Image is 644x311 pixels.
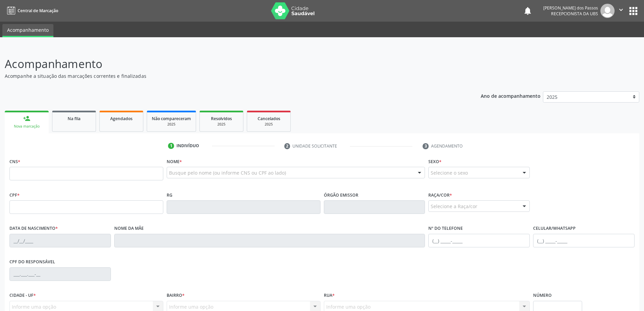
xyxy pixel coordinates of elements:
label: Órgão emissor [324,190,358,200]
div: 2025 [252,122,286,127]
label: Nº do Telefone [428,223,463,234]
div: [PERSON_NAME] dos Passos [543,5,598,11]
i:  [617,6,625,14]
label: Número [533,290,552,301]
label: Data de nascimento [9,223,58,234]
span: Na fila [68,116,80,121]
label: CPF do responsável [9,257,55,267]
a: Acompanhamento [2,24,53,37]
a: Central de Marcação [5,5,58,16]
span: Central de Marcação [18,8,58,14]
div: person_add [23,115,30,122]
label: RG [167,190,172,200]
input: ___.___.___-__ [9,267,111,281]
label: Sexo [428,156,442,167]
label: Raça/cor [428,190,452,200]
div: Nova marcação [9,124,44,129]
input: __/__/____ [9,234,111,247]
label: CNS [9,156,20,167]
label: Rua [324,290,335,301]
span: Selecione o sexo [431,169,468,176]
button:  [615,4,627,18]
label: Bairro [167,290,185,301]
label: CPF [9,190,20,200]
div: 2025 [152,122,191,127]
span: Recepcionista da UBS [551,11,598,17]
label: Nome da mãe [114,223,144,234]
div: Indivíduo [176,143,199,149]
p: Acompanhamento [5,55,449,72]
span: Busque pelo nome (ou informe CNS ou CPF ao lado) [169,169,286,176]
p: Acompanhe a situação das marcações correntes e finalizadas [5,72,449,80]
label: Celular/WhatsApp [533,223,576,234]
button: apps [627,5,639,17]
div: 1 [168,143,174,149]
img: img [600,4,615,18]
p: Ano de acompanhamento [481,91,541,100]
span: Não compareceram [152,116,191,121]
span: Cancelados [258,116,280,121]
input: (__) _____-_____ [533,234,635,247]
div: 2025 [205,122,238,127]
span: Resolvidos [211,116,232,121]
span: Agendados [110,116,133,121]
button: notifications [523,6,532,16]
input: (__) _____-_____ [428,234,530,247]
span: Selecione a Raça/cor [431,203,477,210]
label: Nome [167,156,182,167]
